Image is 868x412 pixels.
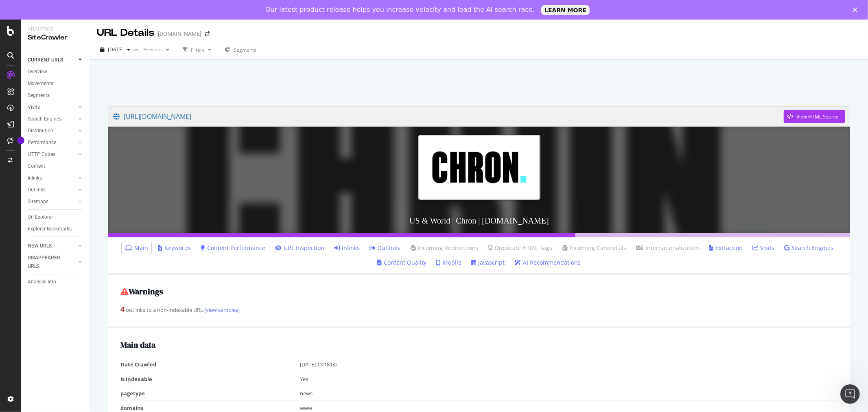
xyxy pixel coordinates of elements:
[784,244,833,252] a: Search Engines
[140,43,173,56] button: Previous
[28,56,76,64] a: CURRENT URLS
[28,150,76,159] a: HTTP Codes
[28,79,53,88] div: Movements
[28,162,84,171] a: Content
[28,242,76,250] a: NEW URLS
[28,33,83,42] div: SiteCrawler
[97,43,133,56] button: [DATE]
[179,43,214,56] button: Filters
[28,138,76,147] a: Performance
[203,306,240,313] a: (view samples)
[28,127,76,135] a: Distribution
[28,115,61,123] div: Search Engines
[221,43,260,56] button: Segments
[234,46,256,53] span: Segments
[334,244,360,252] a: Inlinks
[28,186,46,194] div: Outlinks
[28,68,47,76] div: Overview
[28,91,50,100] div: Segments
[120,287,838,296] h2: Warnings
[28,115,76,123] a: Search Engines
[562,244,626,252] a: Incoming Canonicals
[300,386,838,401] td: news
[472,259,505,267] a: Javascript
[158,30,201,38] div: [DOMAIN_NAME]
[378,259,427,267] a: Content Quality
[28,278,56,286] div: Analysis Info
[108,208,850,233] h3: US & World | Chron | [DOMAIN_NAME]
[28,225,72,233] div: Explorer Bookmarks
[28,186,76,194] a: Outlinks
[125,244,148,252] a: Main
[201,244,265,252] a: Content Performance
[28,197,48,206] div: Sitemaps
[370,244,400,252] a: Outlinks
[28,162,45,171] div: Content
[28,79,84,88] a: Movements
[28,213,53,221] div: Url Explorer
[28,127,53,135] div: Distribution
[28,225,84,233] a: Explorer Bookmarks
[28,278,84,286] a: Analysis Info
[113,106,784,127] a: [URL][DOMAIN_NAME]
[28,103,40,112] div: Visits
[418,135,540,199] img: US & World | Chron | Chron.com
[28,91,84,100] a: Segments
[133,46,140,53] span: vs
[28,103,76,112] a: Visits
[488,244,552,252] a: Duplicate HTML Tags
[120,386,300,401] td: pagetype
[120,304,125,314] strong: 4
[28,254,69,271] div: DISAPPEARED URLS
[28,242,52,250] div: NEW URLS
[140,46,163,53] span: Previous
[191,46,205,53] div: Filters
[636,244,699,252] a: Internationalization
[784,110,845,123] button: View HTML Source
[28,150,55,159] div: HTTP Codes
[120,304,838,315] div: outlinks to a non-indexable URL
[108,46,124,53] span: 2025 Aug. 8th
[28,254,76,271] a: DISAPPEARED URLS
[437,259,462,267] a: Mobile
[97,26,155,40] div: URL Details
[709,244,743,252] a: Extraction
[205,31,210,37] div: arrow-right-arrow-left
[515,259,581,267] a: AI Recommendations
[410,244,479,252] a: Incoming Redirections
[796,113,839,120] div: View HTML Source
[28,138,56,147] div: Performance
[853,7,861,12] div: Close
[752,244,774,252] a: Visits
[28,213,84,221] a: Url Explorer
[120,357,300,372] td: Date Crawled
[28,197,76,206] a: Sitemaps
[17,137,24,144] div: Tooltip anchor
[300,357,838,372] td: [DATE] 13:18:00
[300,372,838,386] td: Yes
[28,174,76,182] a: Inlinks
[120,340,838,349] h2: Main data
[275,244,324,252] a: URL Inspection
[28,68,84,76] a: Overview
[28,56,63,64] div: CURRENT URLS
[541,5,590,15] a: LEARN MORE
[28,26,83,33] div: Analytics
[120,372,300,386] td: Is Indexable
[840,384,860,404] iframe: Intercom live chat
[265,6,535,14] div: Our latest product release helps you increase velocity and lead the AI search race.
[158,244,191,252] a: Keywords
[28,174,42,182] div: Inlinks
